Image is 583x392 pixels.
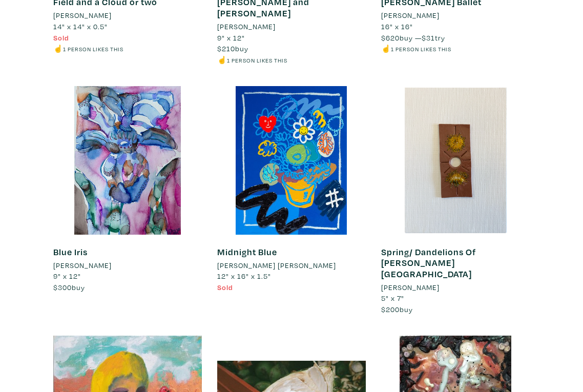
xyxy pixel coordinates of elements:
[217,260,336,271] li: [PERSON_NAME] [PERSON_NAME]
[381,293,404,303] span: 5" x 7"
[217,44,235,53] span: $210
[63,45,123,53] small: 1 person likes this
[381,33,445,43] span: buy — try
[217,21,366,32] a: [PERSON_NAME]
[391,45,451,53] small: 1 person likes this
[381,304,400,314] span: $200
[381,282,440,293] li: [PERSON_NAME]
[217,246,277,258] a: Midnight Blue
[53,271,81,281] span: 9" x 12"
[381,282,530,293] a: [PERSON_NAME]
[53,282,85,292] span: buy
[381,33,400,43] span: $620
[53,10,202,21] a: [PERSON_NAME]
[53,43,202,54] li: ☝️
[381,10,530,21] a: [PERSON_NAME]
[227,56,287,64] small: 1 person likes this
[217,21,276,32] li: [PERSON_NAME]
[53,282,72,292] span: $300
[217,282,233,292] span: Sold
[53,22,108,31] span: 14" x 14" x 0.5"
[53,246,88,258] a: Blue Iris
[381,246,476,280] a: Spring/ Dandelions Of [PERSON_NAME][GEOGRAPHIC_DATA]
[217,271,271,281] span: 12" x 16" x 1.5"
[53,260,112,271] li: [PERSON_NAME]
[217,54,366,66] li: ☝️
[53,10,112,21] li: [PERSON_NAME]
[381,22,413,31] span: 16" x 16"
[381,304,413,314] span: buy
[217,260,366,271] a: [PERSON_NAME] [PERSON_NAME]
[53,260,202,271] a: [PERSON_NAME]
[381,10,440,21] li: [PERSON_NAME]
[217,44,248,53] span: buy
[217,33,245,43] span: 9" x 12"
[53,33,69,43] span: Sold
[422,33,435,43] span: $31
[381,43,530,54] li: ☝️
